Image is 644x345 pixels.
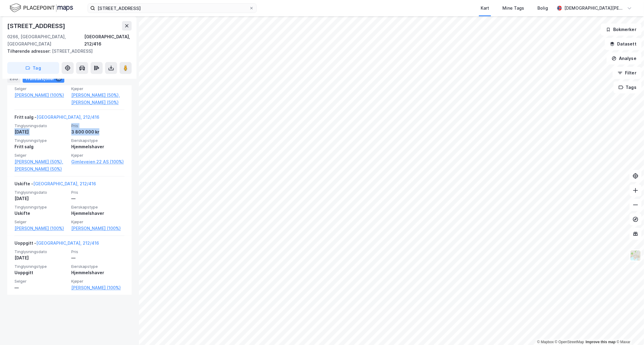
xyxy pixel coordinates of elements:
button: Tag [7,62,59,74]
a: Mapbox [537,340,554,344]
span: Tinglysningstype [14,138,68,143]
div: 0266, [GEOGRAPHIC_DATA], [GEOGRAPHIC_DATA] [7,33,84,48]
button: Filter [613,67,642,79]
a: OpenStreetMap [555,340,584,344]
a: [PERSON_NAME] (100%) [71,225,124,232]
span: Selger [14,153,68,158]
div: [GEOGRAPHIC_DATA], 212/416 [84,33,132,48]
div: 3 800 000 kr [71,128,124,136]
span: Tilhørende adresser: [7,49,52,54]
a: [PERSON_NAME] (100%) [71,284,124,291]
div: — [71,254,124,262]
div: [DATE] [14,254,68,262]
span: Selger [14,219,68,224]
div: Uoppgitt [14,269,68,276]
div: Mine Tags [502,5,524,12]
a: [PERSON_NAME] (100%) [14,92,68,99]
span: Tinglysningstype [14,264,68,269]
button: Datasett [605,38,642,50]
span: Kjøper [71,219,124,224]
a: [PERSON_NAME] (50%) [71,99,124,106]
span: Kjøper [71,279,124,284]
div: [DATE] [14,195,68,202]
span: Eierskapstype [71,138,124,143]
span: Tinglysningsdato [14,123,68,128]
a: [GEOGRAPHIC_DATA], 212/416 [36,240,99,246]
a: Improve this map [586,340,616,344]
div: Fritt salg [14,143,68,150]
div: Uskifte [14,210,68,217]
button: Tags [614,81,642,93]
span: Kjøper [71,86,124,91]
span: Eierskapstype [71,264,124,269]
div: Hjemmelshaver [71,143,124,150]
div: Uskifte - [14,180,96,190]
a: [GEOGRAPHIC_DATA], 212/416 [37,114,99,120]
iframe: Chat Widget [614,316,644,345]
a: [PERSON_NAME] (50%) [14,165,68,173]
div: Fritt salg - [14,114,99,123]
input: Søk på adresse, matrikkel, gårdeiere, leietakere eller personer [95,4,249,13]
img: Z [630,250,641,261]
a: [PERSON_NAME] (100%) [14,225,68,232]
div: Kontrollprogram for chat [614,316,644,345]
a: [GEOGRAPHIC_DATA], 212/416 [33,181,96,186]
span: Tinglysningsdato [14,190,68,195]
span: Pris [71,190,124,195]
span: Eierskapstype [71,205,124,210]
div: [DEMOGRAPHIC_DATA][PERSON_NAME] [564,5,625,12]
img: logo.f888ab2527a4732fd821a326f86c7f29.svg [10,3,73,13]
span: Selger [14,279,68,284]
div: — [71,195,124,202]
div: [STREET_ADDRESS] [7,48,127,55]
div: Uoppgitt - [14,240,99,249]
div: Kart [481,5,489,12]
div: Hjemmelshaver [71,269,124,276]
div: [STREET_ADDRESS] [7,21,66,31]
div: [DATE] [14,128,68,136]
div: — [14,284,68,291]
a: [PERSON_NAME] (50%), [14,158,68,165]
span: Selger [14,86,68,91]
span: Tinglysningsdato [14,249,68,254]
div: Hjemmelshaver [71,210,124,217]
div: Bolig [537,5,548,12]
a: [PERSON_NAME] (50%), [71,92,124,99]
span: Kjøper [71,153,124,158]
span: Tinglysningstype [14,205,68,210]
button: Bokmerker [601,24,642,36]
span: Pris [71,123,124,128]
a: Gimleveien 22 AS (100%) [71,158,124,165]
button: Analyse [607,52,642,64]
span: Pris [71,249,124,254]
